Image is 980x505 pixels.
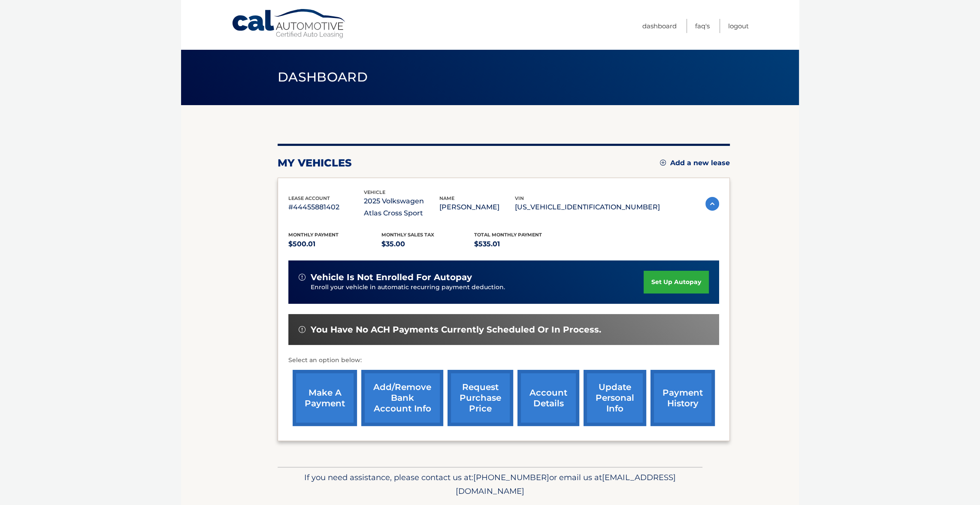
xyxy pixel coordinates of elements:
[288,195,330,201] span: lease account
[278,157,352,169] h2: my vehicles
[293,370,357,426] a: make a payment
[278,69,368,85] span: Dashboard
[283,471,697,498] p: If you need assistance, please contact us at: or email us at
[515,201,660,213] p: [US_VEHICLE_IDENTIFICATION_NUMBER]
[299,274,305,281] img: alert-white.svg
[642,19,677,33] a: Dashboard
[364,189,385,195] span: vehicle
[439,201,515,213] p: [PERSON_NAME]
[474,232,542,238] span: Total Monthly Payment
[456,472,676,496] span: [EMAIL_ADDRESS][DOMAIN_NAME]
[311,272,472,283] span: vehicle is not enrolled for autopay
[705,197,719,211] img: accordion-active.svg
[660,159,730,167] a: Add a new lease
[288,232,339,238] span: Monthly Payment
[660,160,666,166] img: add.svg
[288,355,719,366] p: Select an option below:
[515,195,524,201] span: vin
[361,370,443,426] a: Add/Remove bank account info
[584,370,646,426] a: update personal info
[474,238,567,250] p: $535.01
[288,201,364,213] p: #44455881402
[644,271,709,293] a: set up autopay
[381,232,434,238] span: Monthly sales Tax
[311,324,601,335] span: You have no ACH payments currently scheduled or in process.
[473,472,549,482] span: [PHONE_NUMBER]
[311,283,644,292] p: Enroll your vehicle in automatic recurring payment deduction.
[439,195,454,201] span: name
[288,238,381,250] p: $500.01
[299,326,305,333] img: alert-white.svg
[231,9,347,39] a: Cal Automotive
[650,370,715,426] a: payment history
[364,195,439,219] p: 2025 Volkswagen Atlas Cross Sport
[695,19,710,33] a: FAQ's
[517,370,579,426] a: account details
[381,238,475,250] p: $35.00
[728,19,749,33] a: Logout
[448,370,513,426] a: request purchase price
